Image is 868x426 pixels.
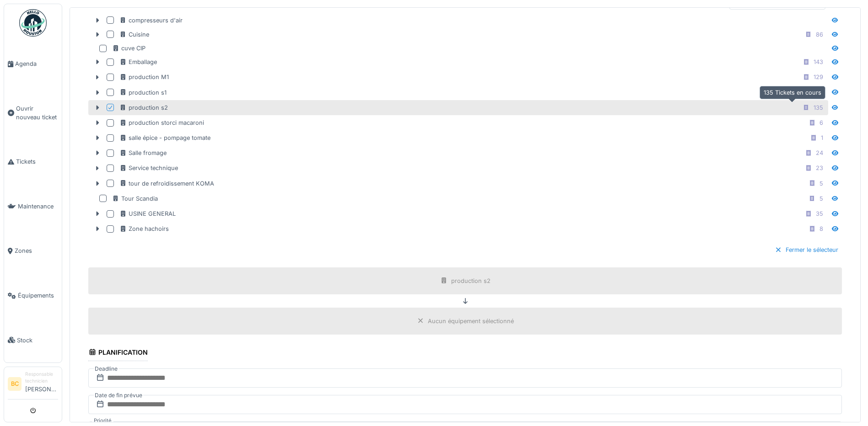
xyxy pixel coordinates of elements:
[4,318,62,362] a: Stock
[119,88,167,97] div: production s1
[18,202,58,211] span: Maintenance
[15,59,58,68] span: Agenda
[119,58,157,66] div: Emballage
[4,184,62,229] a: Maintenance
[428,317,514,325] div: Aucun équipement sélectionné
[112,44,146,53] div: cuve CIP
[119,73,169,81] div: production M1
[8,371,58,399] a: BC Responsable technicien[PERSON_NAME]
[816,30,823,39] div: 86
[814,58,823,66] div: 143
[119,103,168,112] div: production s2
[119,209,176,218] div: USINE GENERAL
[819,224,823,233] div: 8
[92,417,113,425] label: Priorité
[25,371,58,385] div: Responsable technicien
[814,103,823,112] div: 135
[88,346,148,361] div: Planification
[4,86,62,140] a: Ouvrir nouveau ticket
[19,9,47,37] img: Badge_color-CXgf-gQk.svg
[119,30,149,39] div: Cuisine
[119,164,178,172] div: Service technique
[119,118,204,127] div: production storci macaroni
[94,390,143,400] label: Date de fin prévue
[819,194,823,203] div: 5
[119,133,210,142] div: salle épice - pompage tomate
[819,118,823,127] div: 6
[814,73,823,81] div: 129
[16,157,58,166] span: Tickets
[112,194,158,203] div: Tour Scandia
[819,179,823,188] div: 5
[25,371,58,397] li: [PERSON_NAME]
[816,164,823,172] div: 23
[4,139,62,184] a: Tickets
[760,86,825,99] div: 135 Tickets en cours
[771,244,842,256] div: Fermer le sélecteur
[816,149,823,157] div: 24
[17,336,58,345] span: Stock
[119,224,169,233] div: Zone hachoirs
[8,377,22,391] li: BC
[94,364,119,374] label: Deadline
[4,273,62,318] a: Équipements
[4,229,62,273] a: Zones
[18,291,58,300] span: Équipements
[816,209,823,218] div: 35
[119,149,167,157] div: Salle fromage
[821,133,823,142] div: 1
[16,104,58,122] span: Ouvrir nouveau ticket
[119,16,183,25] div: compresseurs d'air
[451,277,491,285] div: production s2
[15,246,58,255] span: Zones
[4,42,62,86] a: Agenda
[119,179,214,188] div: tour de refroidissement KOMA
